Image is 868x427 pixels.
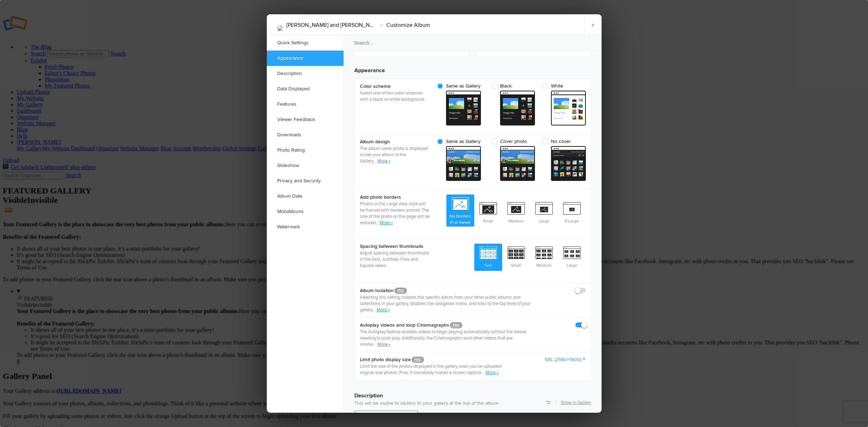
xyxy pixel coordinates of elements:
[474,244,502,269] span: Tiny
[360,356,507,363] b: Limit photo display size
[546,400,550,404] a: Revert
[377,158,391,164] a: More »
[277,25,283,31] img: 20250920_144904_Tiffany_and_Brandon_9544.jpg
[502,244,530,269] span: Small
[267,51,344,66] a: Appearance
[373,342,377,347] span: ...
[267,66,344,81] a: Description
[437,83,481,89] span: Same as Gallery
[360,322,541,329] b: Autoplay videos and loop Cinemagraphs
[542,138,582,145] span: No cover
[474,199,502,225] span: Small
[530,199,558,225] span: Large
[446,146,481,181] span: cover From gallery - dark
[267,97,344,112] a: Features
[267,219,344,235] a: Watermark
[377,307,390,313] a: More »
[267,158,344,173] a: Slideshow
[446,195,474,227] span: No Borders (Full frame)
[360,329,541,348] p: The Autoplay feature enables videos to begin playing automatically without the viewer needing to ...
[380,220,393,226] a: More »
[551,146,586,181] span: cover From gallery - dark
[267,127,344,143] a: Downloads
[373,307,377,313] span: ..
[485,370,499,375] a: More »
[267,112,344,127] a: Viewer Feedback
[360,138,430,145] b: Album design
[545,356,586,363] a: 5XL (2560×1600)
[558,244,586,269] span: Large
[360,194,430,201] b: Add photo borders
[584,14,602,35] a: ×
[267,173,344,189] a: Privacy and Security
[286,19,377,31] li: [PERSON_NAME] and [PERSON_NAME] pre wed
[360,90,430,102] p: Select one of two color schemes with a black or white background.
[360,294,541,313] p: Selecting this setting isolates this specific album from your other public albums and collections...
[450,322,462,328] a: PRO
[376,220,380,226] span: ...
[267,189,344,204] a: Album Date
[491,83,531,89] span: Black
[491,138,531,145] span: Cover photo
[360,243,430,250] b: Spacing between thumbnails
[360,201,430,226] p: Photos in the Large view style will be framed with borders around. The size of the photo on the p...
[530,244,558,269] span: Medium
[558,199,586,225] span: X-Large
[267,81,344,97] a: Data Displayed
[481,370,485,375] span: ...
[360,250,430,269] p: Adjust spacing between thumbnails in the Grid, Justified, Flow and Square views.
[360,363,507,376] p: Limit the size of the photos displayed in the gallery, even you’ve uploaded original size photos....
[343,35,603,51] input: Search...
[502,199,530,225] span: Medium
[377,342,391,347] a: More »
[437,138,481,145] span: Same as Gallery
[267,204,344,219] a: MobiAlbums
[500,146,535,181] span: cover From gallery - dark
[542,83,582,89] span: White
[412,357,424,363] a: PRO
[354,386,591,400] h3: Description
[267,35,344,51] a: Quick Settings
[561,399,591,406] a: Show In Gallery
[377,19,430,31] li: Customize Album
[354,400,591,407] p: This will be visible to visitors to your gallery at the top of the album
[360,83,430,90] b: Color scheme
[394,288,407,294] a: PRO
[360,287,541,294] b: Album Isolation
[267,143,344,158] a: Photo Rating
[360,145,430,164] p: The album cover photo is displayed inside your album in the Gallery.
[354,61,591,75] h3: Appearance
[374,158,377,164] span: ..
